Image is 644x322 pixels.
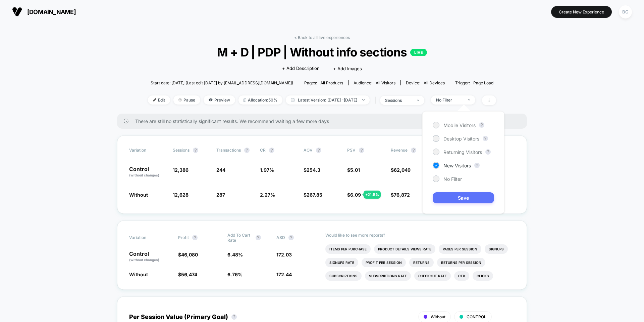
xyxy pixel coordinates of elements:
[414,271,451,281] li: Checkout Rate
[473,80,493,85] span: Page Load
[483,136,488,141] button: ?
[333,66,362,71] span: + Add Images
[178,252,198,257] span: $
[619,5,632,18] div: BG
[431,314,445,319] span: Without
[181,272,197,277] span: 56,474
[173,167,189,173] span: 12,386
[227,252,243,257] span: 6.48 %
[409,258,434,267] li: Returns
[362,258,406,267] li: Profit Per Session
[129,233,166,243] span: Variation
[439,244,481,254] li: Pages Per Session
[391,148,408,153] span: Revenue
[135,118,514,124] span: There are still no statistically significant results. We recommend waiting a few more days
[350,167,360,173] span: 5.01
[400,80,450,85] span: Device:
[153,98,156,102] img: edit
[455,80,493,85] div: Trigger:
[216,167,225,173] span: 244
[304,167,320,173] span: $
[468,99,470,100] img: end
[374,244,435,254] li: Product Details Views Rate
[316,148,321,153] button: ?
[244,148,250,153] button: ?
[260,192,275,198] span: 2.27 %
[474,163,480,168] button: ?
[320,80,343,85] span: all products
[304,148,313,153] span: AOV
[417,99,419,101] img: end
[181,252,198,257] span: 46,080
[443,136,479,142] span: Desktop Visitors
[173,148,190,153] span: Sessions
[365,271,411,281] li: Subscriptions Rate
[192,235,198,240] button: ?
[286,95,370,105] span: Latest Version: [DATE] - [DATE]
[148,95,170,105] span: Edit
[10,6,78,17] button: [DOMAIN_NAME]
[411,148,416,153] button: ?
[350,192,361,198] span: 6.09
[276,252,292,257] span: 172.03
[204,95,235,105] span: Preview
[276,235,285,240] span: ASD
[485,149,491,155] button: ?
[165,45,479,59] span: M + D | PDP | Without info sections
[437,258,485,267] li: Returns Per Session
[27,8,76,15] span: [DOMAIN_NAME]
[231,314,237,320] button: ?
[443,122,476,128] span: Mobile Visitors
[617,5,634,19] button: BG
[288,235,294,240] button: ?
[178,235,189,240] span: Profit
[256,235,261,240] button: ?
[227,272,243,277] span: 6.76 %
[410,49,427,56] p: LIVE
[173,95,200,105] span: Pause
[129,173,159,177] span: (without changes)
[304,192,322,198] span: $
[325,258,358,267] li: Signups Rate
[173,192,189,198] span: 12,628
[347,148,356,153] span: PSV
[359,148,364,153] button: ?
[364,191,381,199] div: + 21.5 %
[178,272,197,277] span: $
[325,271,362,281] li: Subscriptions
[291,98,294,102] img: calendar
[216,192,225,198] span: 287
[394,167,411,173] span: 62,049
[391,192,410,198] span: $
[479,122,484,128] button: ?
[424,80,445,85] span: all devices
[325,233,515,238] p: Would like to see more reports?
[178,98,182,102] img: end
[347,192,361,198] span: $
[485,244,508,254] li: Signups
[129,148,166,153] span: Variation
[551,6,612,18] button: Create New Experience
[260,148,266,153] span: CR
[294,35,350,40] a: < Back to all live experiences
[227,233,252,243] span: Add To Cart Rate
[304,80,343,85] div: Pages:
[443,149,482,155] span: Returning Visitors
[276,272,292,277] span: 172.44
[129,166,166,178] p: Control
[467,314,486,319] span: CONTROL
[12,7,22,17] img: Visually logo
[269,148,274,153] button: ?
[385,98,412,103] div: sessions
[347,167,360,173] span: $
[129,258,159,262] span: (without changes)
[129,251,171,263] p: Control
[151,80,293,85] span: Start date: [DATE] (Last edit [DATE] by [EMAIL_ADDRESS][DOMAIN_NAME])
[362,99,365,100] img: end
[307,167,320,173] span: 254.3
[354,80,395,85] div: Audience:
[473,271,493,281] li: Clicks
[443,163,471,168] span: New Visitors
[307,192,322,198] span: 267.85
[238,95,282,105] span: Allocation: 50%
